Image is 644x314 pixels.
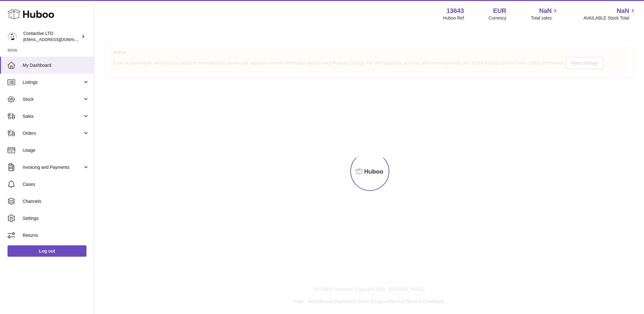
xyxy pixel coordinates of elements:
[8,245,86,257] a: Log out
[23,147,89,153] span: Usage
[23,164,83,170] span: Invoicing and Payments
[23,79,83,85] span: Listings
[8,32,17,41] img: soul@SOWLhome.com
[531,15,559,21] span: Total sales
[447,7,464,15] strong: 13643
[443,15,464,21] div: Huboo Ref
[23,198,89,204] span: Channels
[531,7,559,21] a: NaN Total sales
[23,31,80,43] div: Contactive LTD
[489,15,507,21] div: Currency
[23,181,89,187] span: Cases
[583,7,636,21] a: NaN AVAILABLE Stock Total
[583,15,636,21] span: AVAILABLE Stock Total
[23,130,83,136] span: Orders
[23,96,83,102] span: Stock
[23,113,83,119] span: Sales
[617,7,629,15] span: NaN
[23,215,89,221] span: Settings
[23,62,89,68] span: My Dashboard
[23,232,89,238] span: Returns
[23,37,92,42] span: [EMAIL_ADDRESS][DOMAIN_NAME]
[539,7,552,15] span: NaN
[493,7,506,15] strong: EUR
